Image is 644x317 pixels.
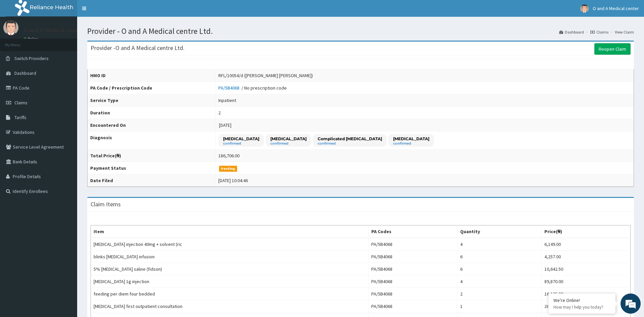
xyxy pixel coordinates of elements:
[14,114,26,120] span: Tariffs
[218,109,221,116] div: 2
[542,238,631,251] td: 6,149.00
[542,225,631,238] th: Price(₦)
[91,201,121,207] h3: Claim Items
[91,251,369,263] td: blinks [MEDICAL_DATA] infusion
[91,288,369,300] td: feeding per diem four bedded
[14,100,28,106] span: Claims
[580,4,589,13] img: User Image
[368,238,457,251] td: PA/5B4068
[457,225,542,238] th: Quantity
[91,225,369,238] th: Item
[457,251,542,263] td: 6
[218,72,313,79] div: RFL/10054/d ([PERSON_NAME] [PERSON_NAME])
[559,29,584,35] a: Dashboard
[457,288,542,300] td: 2
[368,288,457,300] td: PA/5B4068
[91,45,184,51] h3: Provider - O and A Medical centre Ltd.
[615,29,634,35] a: View Claim
[88,82,216,94] th: PA Code / Prescription Code
[457,275,542,288] td: 4
[14,55,49,61] span: Switch Providers
[368,275,457,288] td: PA/5B4068
[393,142,429,145] small: confirmed
[88,119,216,131] th: Encountered On
[553,297,610,303] div: We're Online!
[218,177,248,184] div: [DATE] 10:04:46
[457,238,542,251] td: 4
[542,275,631,288] td: 89,870.00
[88,150,216,162] th: Total Price(₦)
[91,238,369,251] td: [MEDICAL_DATA] injection 40mg + solvent (ric
[91,275,369,288] td: [MEDICAL_DATA] 1g injection
[553,304,610,310] p: How may I help you today?
[223,142,259,145] small: confirmed
[270,142,307,145] small: confirmed
[218,85,287,91] div: / No prescription code
[219,166,237,172] span: Pending
[542,263,631,275] td: 10,642.50
[594,43,631,55] a: Reopen Claim
[88,162,216,174] th: Payment Status
[542,300,631,313] td: 26,875.00
[270,136,307,142] p: [MEDICAL_DATA]
[223,136,259,142] p: [MEDICAL_DATA]
[88,107,216,119] th: Duration
[218,152,239,159] div: 186,706.00
[457,300,542,313] td: 1
[542,251,631,263] td: 4,257.00
[368,251,457,263] td: PA/5B4068
[368,300,457,313] td: PA/5B4068
[23,37,40,41] a: Online
[23,27,84,33] p: O and A Medical center
[593,5,639,11] span: O and A Medical center
[88,69,216,82] th: HMO ID
[88,174,216,187] th: Date Filed
[218,85,241,91] a: PA/5B4068
[542,288,631,300] td: 16,125.00
[87,27,634,36] h1: Provider - O and A Medical centre Ltd.
[219,122,231,128] span: [DATE]
[318,136,382,142] p: Complicated [MEDICAL_DATA]
[368,263,457,275] td: PA/5B4068
[91,263,369,275] td: 5% [MEDICAL_DATA] saline (fidson)
[368,225,457,238] th: PA Codes
[88,94,216,107] th: Service Type
[218,97,236,104] div: Inpatient
[590,29,608,35] a: Claims
[318,142,382,145] small: confirmed
[457,263,542,275] td: 6
[88,131,216,150] th: Diagnosis
[3,20,18,35] img: User Image
[393,136,429,142] p: [MEDICAL_DATA]
[91,300,369,313] td: [MEDICAL_DATA] first outpatient consultation
[14,70,36,76] span: Dashboard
